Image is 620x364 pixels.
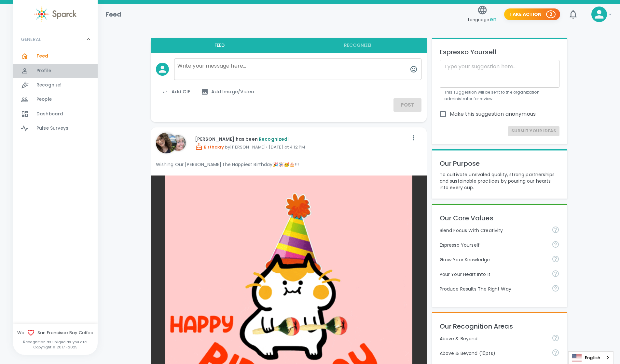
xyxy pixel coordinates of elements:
[440,350,546,357] p: Above & Beyond (10pts)
[105,9,122,19] h1: Feed
[13,64,98,78] a: Profile
[549,11,552,18] p: 2
[36,111,63,117] span: Dashboard
[440,171,559,191] p: To cultivate unrivaled quality, strong partnerships and sustainable practices by pouring our hear...
[13,344,98,350] p: Copyright © 2017 - 2025
[440,256,546,263] p: Grow Your Knowledge
[465,3,499,26] button: Language:en
[156,161,421,168] p: Wishing Our [PERSON_NAME] the Happiest Birthday🎉🪅🥳🎂!!!
[552,334,559,342] svg: For going above and beyond!
[151,38,289,53] button: Feed
[440,242,546,248] p: Espresso Yourself
[36,53,48,59] span: Feed
[444,89,555,102] p: This suggestion will be sent to the organization administrator for review.
[440,47,559,57] p: Espresso Yourself
[552,349,559,357] svg: For going above and beyond!
[568,351,613,364] div: Language
[201,88,254,96] span: Add Image/Video
[568,351,613,364] aside: Language selected: English
[21,36,41,43] p: GENERAL
[195,143,408,150] p: by [PERSON_NAME] • [DATE] at 4:12 PM
[13,49,98,63] a: Feed
[34,6,76,22] img: Sparck logo
[195,144,224,150] span: Birthday
[468,15,496,24] span: Language:
[552,226,559,234] svg: Achieve goals today and innovate for tomorrow
[13,49,98,138] div: GENERAL
[13,107,98,121] a: Dashboard
[13,6,98,22] a: Sparck logo
[13,121,98,136] a: Pulse Surveys
[36,96,52,103] span: People
[440,158,559,169] p: Our Purpose
[36,68,51,74] span: Profile
[552,270,559,278] svg: Come to work to make a difference in your own way
[440,321,559,331] p: Our Recognition Areas
[490,16,496,23] span: en
[13,78,98,92] a: Recognize!
[440,227,546,234] p: Blend Focus With Creativity
[450,110,536,118] span: Make this suggestion anonymous
[440,213,559,223] p: Our Core Values
[569,352,613,364] a: English
[440,286,546,292] p: Produce Results The Right Way
[13,30,98,49] div: GENERAL
[289,38,427,53] button: Recognize!
[552,240,559,248] svg: Share your voice and your ideas
[552,284,559,292] svg: Find success working together and doing the right thing
[13,92,98,107] a: People
[156,133,177,153] img: Picture of Vashti Cirinna
[170,135,186,151] img: Picture of Linda Chock
[552,255,559,263] svg: Follow your curiosity and learn together
[259,136,289,142] span: Recognized!
[151,38,427,53] div: interaction tabs
[504,8,560,20] button: Take Action 2
[13,339,98,344] p: Recognition as unique as you are!
[36,82,62,88] span: Recognize!
[440,271,546,278] p: Pour Your Heart Into It
[161,88,190,96] span: Add GIF
[440,335,546,342] p: Above & Beyond
[13,329,98,337] span: We San Francisco Bay Coffee
[36,125,68,132] span: Pulse Surveys
[195,136,408,142] p: [PERSON_NAME] has been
